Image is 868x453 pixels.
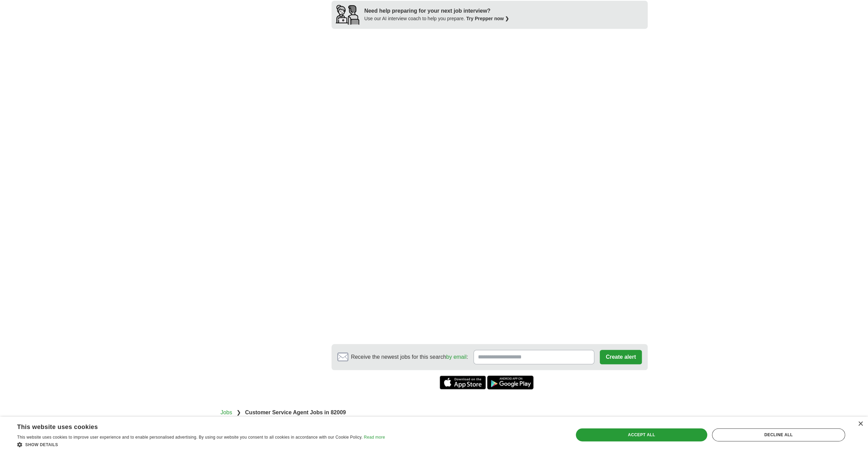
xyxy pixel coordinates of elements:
[332,34,648,339] iframe: Ads by Google
[364,7,509,15] div: Need help preparing for your next job interview?
[600,350,642,364] button: Create alert
[446,354,467,360] a: by email
[440,376,486,389] a: Get the iPhone app
[221,409,232,415] a: Jobs
[466,16,509,21] a: Try Prepper now ❯
[351,353,468,361] span: Receive the newest jobs for this search :
[17,421,368,431] div: This website uses cookies
[576,428,707,441] div: Accept all
[364,435,385,440] a: Read more, opens a new window
[245,409,346,415] strong: Customer Service Agent Jobs in 82009
[17,441,385,448] div: Show details
[17,435,363,440] span: This website uses cookies to improve user experience and to enable personalised advertising. By u...
[712,428,845,441] div: Decline all
[236,409,241,415] span: ❯
[25,442,58,447] span: Show details
[487,376,533,389] a: Get the Android app
[858,421,863,427] div: Close
[364,15,509,22] div: Use our AI interview coach to help you prepare.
